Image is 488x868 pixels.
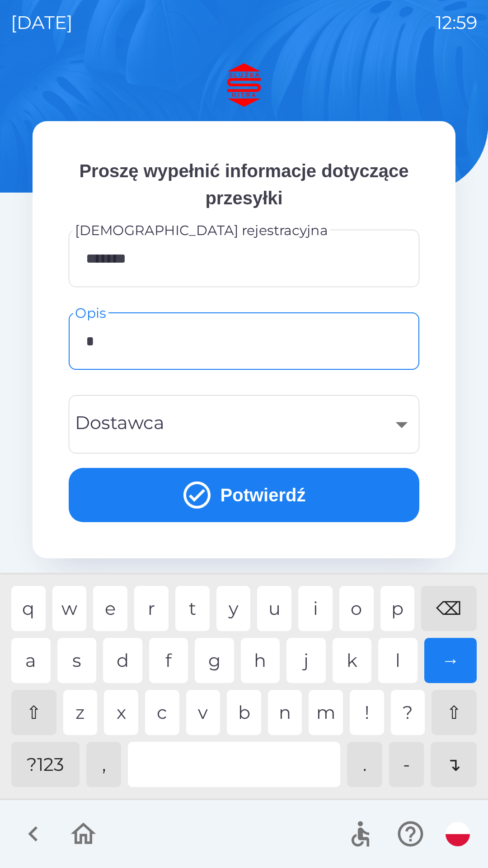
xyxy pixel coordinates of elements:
[75,303,106,323] label: Opis
[446,822,470,846] img: pl flag
[11,9,73,36] p: [DATE]
[75,221,328,240] label: [DEMOGRAPHIC_DATA] rejestracyjna
[69,468,419,522] button: Potwierdź
[436,9,477,36] p: 12:59
[33,63,455,107] img: Logo
[69,157,419,212] p: Proszę wypełnić informacje dotyczące przesyłki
